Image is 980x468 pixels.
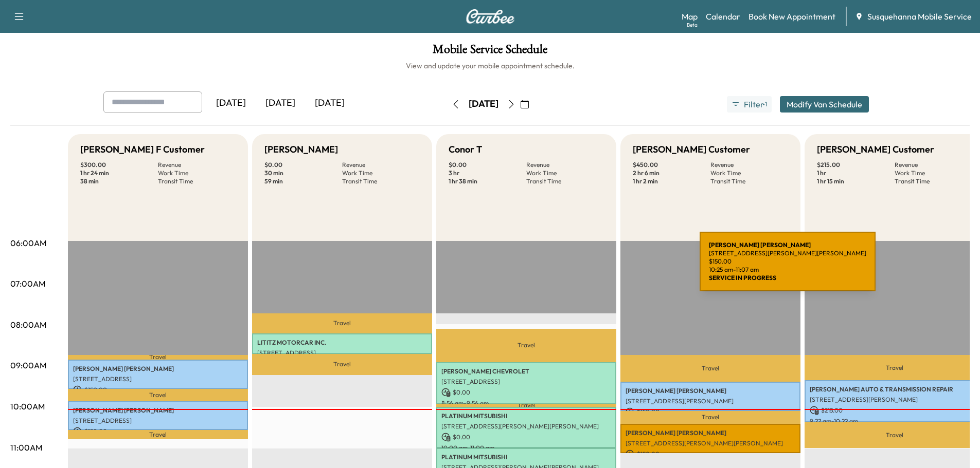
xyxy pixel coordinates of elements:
[206,91,256,115] div: [DATE]
[80,169,158,177] p: 1 hr 24 min
[10,43,970,61] h1: Mobile Service Schedule
[620,411,800,424] p: Travel
[264,142,338,157] h5: [PERSON_NAME]
[687,21,698,29] div: Beta
[158,177,236,185] p: Transit Time
[441,444,611,452] p: 10:00 am - 11:00 am
[780,96,869,113] button: Modify Van Schedule
[895,177,972,185] p: Transit Time
[817,161,895,169] p: $ 215.00
[73,375,243,383] p: [STREET_ADDRESS]
[709,257,866,266] p: $ 150.00
[810,406,979,415] p: $ 215.00
[10,441,42,454] p: 11:00AM
[10,61,970,71] h6: View and update your mobile appointment schedule.
[73,427,243,436] p: $ 150.00
[710,161,788,169] p: Revenue
[633,161,710,169] p: $ 450.00
[10,319,46,331] p: 08:00AM
[80,142,205,157] h5: [PERSON_NAME] F Customer
[633,177,710,185] p: 1 hr 2 min
[817,142,934,157] h5: [PERSON_NAME] Customer
[264,177,342,185] p: 59 min
[257,349,427,357] p: [STREET_ADDRESS]
[709,241,811,249] b: [PERSON_NAME] [PERSON_NAME]
[441,422,611,430] p: [STREET_ADDRESS][PERSON_NAME][PERSON_NAME]
[626,387,795,395] p: [PERSON_NAME] [PERSON_NAME]
[620,355,800,382] p: Travel
[727,96,771,113] button: Filter●1
[709,266,866,274] p: 10:25 am - 11:07 am
[867,10,972,23] span: Susquehanna Mobile Service
[68,389,248,401] p: Travel
[441,388,611,397] p: $ 0.00
[810,417,979,425] p: 9:22 am - 10:22 am
[252,354,432,375] p: Travel
[633,142,750,157] h5: [PERSON_NAME] Customer
[706,10,740,23] a: Calendar
[436,329,616,363] p: Travel
[633,169,710,177] p: 2 hr 6 min
[441,412,611,420] p: PLATINUM MITSUBISHI
[626,407,795,417] p: $ 150.00
[526,161,604,169] p: Revenue
[626,450,795,459] p: $ 150.00
[466,9,515,24] img: Curbee Logo
[449,161,526,169] p: $ 0.00
[749,10,835,23] a: Book New Appointment
[810,385,979,394] p: [PERSON_NAME] AUTO & TRANSMISSION REPAIR
[709,249,866,257] p: [STREET_ADDRESS][PERSON_NAME][PERSON_NAME]
[342,169,420,177] p: Work Time
[810,396,979,404] p: [STREET_ADDRESS][PERSON_NAME]
[73,385,243,395] p: $ 150.00
[342,177,420,185] p: Transit Time
[158,161,236,169] p: Revenue
[817,169,895,177] p: 1 hr
[80,177,158,185] p: 38 min
[441,367,611,376] p: [PERSON_NAME] CHEVROLET
[257,339,427,347] p: LITITZ MOTORCAR INC.
[895,169,972,177] p: Work Time
[264,161,342,169] p: $ 0.00
[158,169,236,177] p: Work Time
[626,429,795,437] p: [PERSON_NAME] [PERSON_NAME]
[73,365,243,373] p: [PERSON_NAME] [PERSON_NAME]
[469,98,498,110] div: [DATE]
[626,397,795,405] p: [STREET_ADDRESS][PERSON_NAME]
[264,169,342,177] p: 30 min
[526,169,604,177] p: Work Time
[441,399,611,407] p: 8:56 am - 9:56 am
[10,237,46,249] p: 06:00AM
[709,274,776,282] b: SERVICE IN PROGRESS
[762,102,764,107] span: ●
[710,169,788,177] p: Work Time
[441,453,611,461] p: PLATINUM MITSUBISHI
[682,10,698,23] a: MapBeta
[256,91,305,115] div: [DATE]
[449,177,526,185] p: 1 hr 38 min
[449,142,482,157] h5: Conor T
[895,161,972,169] p: Revenue
[10,277,45,290] p: 07:00AM
[441,433,611,442] p: $ 0.00
[449,169,526,177] p: 3 hr
[626,439,795,447] p: [STREET_ADDRESS][PERSON_NAME][PERSON_NAME]
[441,378,611,386] p: [STREET_ADDRESS]
[526,177,604,185] p: Transit Time
[68,430,248,439] p: Travel
[10,359,46,371] p: 09:00AM
[817,177,895,185] p: 1 hr 15 min
[10,400,45,413] p: 10:00AM
[436,404,616,406] p: Travel
[305,91,354,115] div: [DATE]
[744,98,762,110] span: Filter
[252,313,432,333] p: Travel
[710,177,788,185] p: Transit Time
[342,161,420,169] p: Revenue
[73,406,243,415] p: [PERSON_NAME] [PERSON_NAME]
[80,161,158,169] p: $ 300.00
[73,417,243,425] p: [STREET_ADDRESS]
[68,355,248,360] p: Travel
[765,100,767,108] span: 1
